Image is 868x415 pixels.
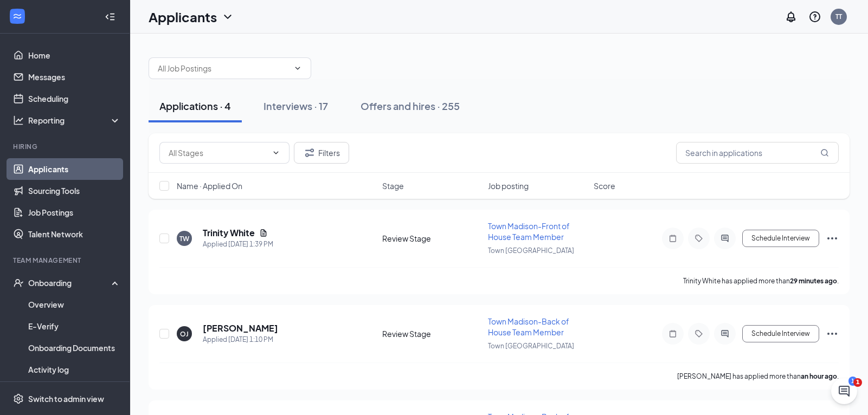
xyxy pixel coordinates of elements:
div: Onboarding [28,277,112,288]
svg: UserCheck [13,277,24,288]
a: Scheduling [28,88,121,109]
svg: WorkstreamLogo [12,11,23,22]
span: Score [594,180,615,191]
input: All Stages [169,147,267,159]
div: Switch to admin view [28,393,104,404]
svg: QuestionInfo [808,10,821,23]
svg: Ellipses [826,232,839,245]
h5: [PERSON_NAME] [203,322,278,334]
span: Town [GEOGRAPHIC_DATA] [488,342,574,350]
div: TW [179,234,189,243]
a: Team [28,380,121,402]
div: Team Management [13,256,119,265]
svg: Collapse [105,11,115,22]
svg: Filter [303,146,316,159]
svg: Analysis [13,115,24,126]
svg: Note [666,329,679,338]
span: Job posting [488,180,529,191]
div: Applied [DATE] 1:10 PM [203,334,278,345]
div: Review Stage [382,233,481,244]
a: Home [28,44,121,66]
div: Review Stage [382,328,481,339]
p: [PERSON_NAME] has applied more than . [677,372,839,381]
a: Overview [28,294,121,315]
div: Reporting [28,115,121,126]
iframe: Intercom live chat [831,378,857,404]
button: Filter Filters [294,142,349,164]
button: Schedule Interview [742,230,819,247]
div: OJ [180,329,189,339]
input: Search in applications [676,142,839,164]
span: Stage [382,180,404,191]
svg: Settings [13,393,24,404]
svg: Ellipses [826,327,839,340]
b: an hour ago [801,372,837,380]
div: Hiring [13,142,119,151]
h1: Applicants [149,8,217,26]
a: Activity log [28,359,121,380]
input: All Job Postings [158,62,289,74]
a: Sourcing Tools [28,180,121,202]
svg: Notifications [785,10,798,23]
div: 1 [848,377,857,386]
svg: Document [259,229,268,237]
svg: Tag [692,234,705,243]
span: Name · Applied On [177,180,242,191]
a: E-Verify [28,315,121,337]
b: 29 minutes ago [790,277,837,285]
svg: ActiveChat [718,234,731,243]
div: Interviews · 17 [263,99,328,113]
span: Town [GEOGRAPHIC_DATA] [488,247,574,255]
span: Town Madison-Back of House Team Member [488,316,569,337]
div: Offers and hires · 255 [361,99,460,113]
svg: MagnifyingGlass [820,148,829,157]
a: Messages [28,66,121,88]
svg: ActiveChat [718,329,731,338]
svg: ChevronDown [293,64,302,73]
a: Onboarding Documents [28,337,121,359]
div: Applications · 4 [159,99,231,113]
button: Schedule Interview [742,325,819,342]
span: Town Madison-Front of House Team Member [488,221,570,242]
a: Job Postings [28,202,121,223]
svg: Note [666,234,679,243]
div: Applied [DATE] 1:39 PM [203,239,273,250]
span: 1 [853,378,862,387]
a: Talent Network [28,223,121,245]
svg: Tag [692,329,705,338]
div: TT [835,12,842,21]
h5: Trinity White [203,227,255,239]
p: Trinity White has applied more than . [683,276,839,286]
svg: ChevronDown [221,10,234,23]
svg: ChevronDown [272,148,280,157]
a: Applicants [28,158,121,180]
